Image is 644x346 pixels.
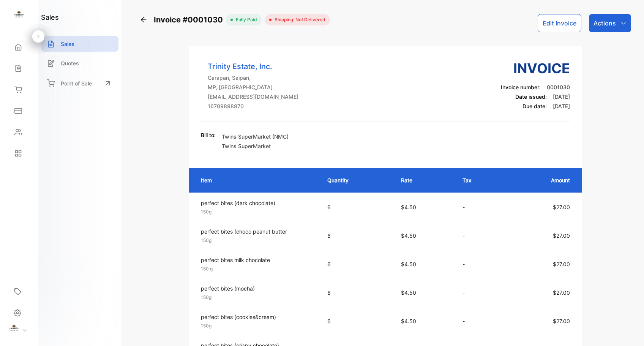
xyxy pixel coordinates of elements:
p: Trinity Estate, Inc. [208,61,298,72]
p: Bill to: [201,131,216,139]
p: 150g [201,237,314,244]
span: fully paid [233,16,257,23]
span: $4.50 [401,204,416,210]
span: $4.50 [401,289,416,296]
span: $4.50 [401,232,416,239]
p: Garapan, Saipan, [208,74,298,82]
p: - [462,317,496,325]
p: Quantity [327,176,386,184]
p: 150g [201,322,314,329]
a: Sales [41,36,118,52]
p: Point of Sale [61,79,92,87]
p: - [462,289,496,297]
span: $27.00 [553,289,570,296]
p: MP, [GEOGRAPHIC_DATA] [208,83,298,91]
p: 150 g [201,265,314,272]
p: 6 [327,232,386,240]
p: Amount [511,176,570,184]
p: Item [201,176,312,184]
p: - [462,232,496,240]
span: Invoice #0001030 [154,14,226,25]
p: 150g [201,294,314,301]
button: Actions [589,14,631,32]
a: Point of Sale [41,75,118,92]
span: Due date: [522,103,547,109]
p: Sales [61,40,74,48]
span: $27.00 [553,318,570,324]
span: $27.00 [553,261,570,267]
span: Invoice number: [501,84,541,90]
span: Shipping: Not Delivered [271,16,325,23]
span: 0001030 [547,84,570,90]
p: Twins SuperMarket (NMC) [222,133,289,141]
h3: Invoice [501,58,570,79]
button: Edit Invoice [538,14,581,32]
h1: sales [41,12,59,22]
p: Quotes [61,59,79,67]
span: $27.00 [553,232,570,239]
p: Twins SuperMarket [222,142,289,150]
span: [DATE] [553,103,570,109]
p: perfect bites (choco peanut butter [201,228,314,235]
p: perfect bites (cookies&cream) [201,313,314,321]
p: - [462,260,496,268]
img: logo [13,10,25,21]
p: perfect bites milk chocolate [201,256,314,264]
p: 6 [327,260,386,268]
span: $27.00 [553,204,570,210]
img: profile [8,324,20,335]
p: 6 [327,289,386,297]
span: $4.50 [401,261,416,267]
p: [EMAIL_ADDRESS][DOMAIN_NAME] [208,93,298,101]
p: Rate [401,176,447,184]
p: perfect bites (dark chocolate) [201,199,314,207]
p: Actions [593,19,616,28]
span: $4.50 [401,318,416,324]
p: perfect bites (mocha) [201,284,314,292]
p: 6 [327,203,386,211]
a: Quotes [41,55,118,71]
p: 150g [201,209,314,215]
p: Tax [462,176,496,184]
p: 16709898870 [208,102,298,110]
p: 6 [327,317,386,325]
p: - [462,203,496,211]
span: [DATE] [553,93,570,100]
span: Date issued: [515,93,547,100]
